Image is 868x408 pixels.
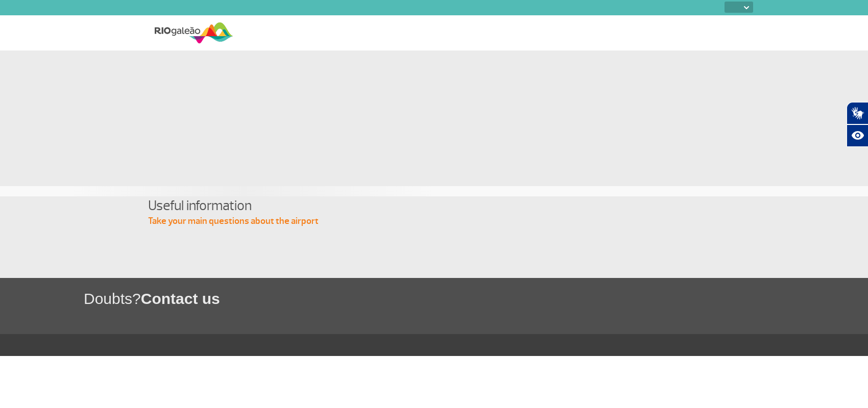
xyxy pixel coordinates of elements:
h1: Doubts? [84,288,868,309]
button: Abrir tradutor de língua de sinais. [847,102,868,124]
p: Take your main questions about the airport [148,215,720,227]
span: Contact us [141,290,220,307]
button: Abrir recursos assistivos. [847,124,868,147]
h4: Useful information [148,196,720,215]
div: Plugin de acessibilidade da Hand Talk. [847,102,868,147]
